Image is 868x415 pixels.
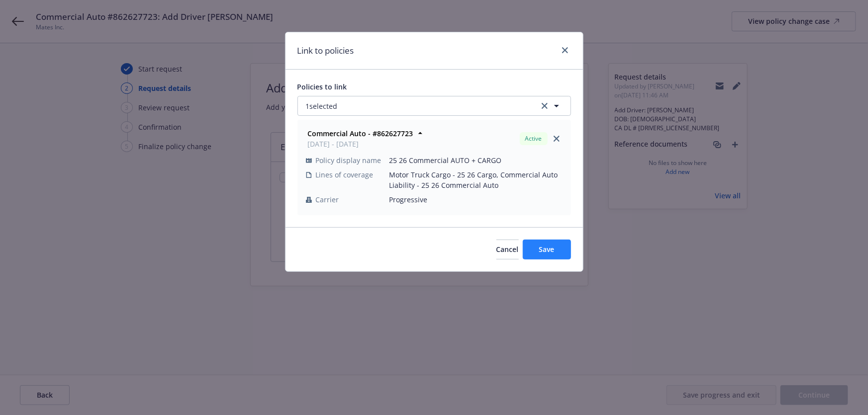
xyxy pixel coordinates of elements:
h1: Link to policies [297,44,354,57]
span: Policies to link [297,82,347,91]
a: close [559,44,571,56]
button: 1selectedclear selection [297,96,571,116]
span: 1 selected [306,101,338,111]
a: clear selection [539,100,551,112]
